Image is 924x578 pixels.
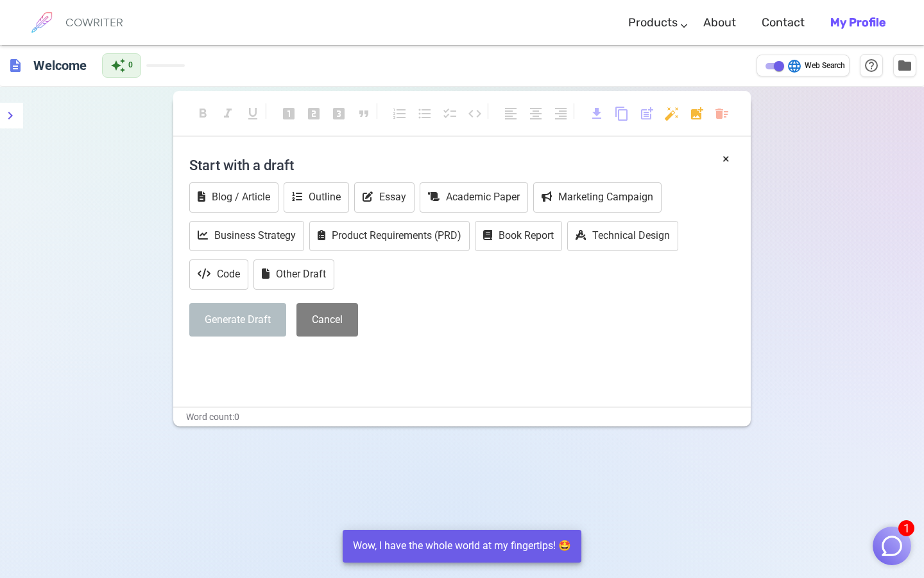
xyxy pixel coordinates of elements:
[664,106,680,121] span: auto_fix_high
[897,58,912,73] span: folder
[873,527,911,565] button: 1
[420,182,528,213] button: Academic Paper
[762,4,805,42] a: Contact
[714,106,730,121] span: delete_sweep
[860,54,883,77] button: Help & Shortcuts
[553,106,569,121] span: format_align_right
[26,6,58,39] img: brand logo
[128,59,133,72] span: 0
[392,106,407,121] span: format_list_numbered
[296,303,358,337] button: Cancel
[189,259,248,290] button: Code
[306,106,321,121] span: looks_two
[189,221,304,251] button: Business Strategy
[475,221,562,251] button: Book Report
[689,106,705,121] span: add_photo_alternate
[898,520,914,536] span: 1
[173,408,751,426] div: Word count: 0
[189,150,735,180] h4: Start with a draft
[830,4,886,42] a: My Profile
[528,106,543,121] span: format_align_center
[354,182,415,213] button: Essay
[189,303,286,337] button: Generate Draft
[614,106,629,121] span: content_copy
[805,60,845,73] span: Web Search
[442,106,458,121] span: checklist
[253,259,334,290] button: Other Draft
[830,15,886,30] b: My Profile
[356,106,372,121] span: format_quote
[195,106,210,121] span: format_bold
[703,4,736,42] a: About
[639,106,654,121] span: post_add
[281,106,296,121] span: looks_one
[567,221,678,251] button: Technical Design
[353,534,571,559] div: Wow, I have the whole world at my fingertips! 🤩
[533,182,662,213] button: Marketing Campaign
[893,54,916,77] button: Manage Documents
[65,17,123,28] h6: COWRITER
[723,150,730,168] button: ×
[8,58,23,73] span: description
[417,106,432,121] span: format_list_bulleted
[628,4,678,42] a: Products
[309,221,470,251] button: Product Requirements (PRD)
[864,58,879,73] span: help_outline
[503,106,518,121] span: format_align_left
[331,106,346,121] span: looks_3
[189,182,278,213] button: Blog / Article
[245,106,261,121] span: format_underlined
[220,106,235,121] span: format_italic
[589,106,604,121] span: download
[28,53,92,78] h6: Click to edit title
[284,182,349,213] button: Outline
[787,58,802,74] span: language
[110,58,126,73] span: auto_awesome
[880,534,904,558] img: Close chat
[467,106,483,121] span: code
